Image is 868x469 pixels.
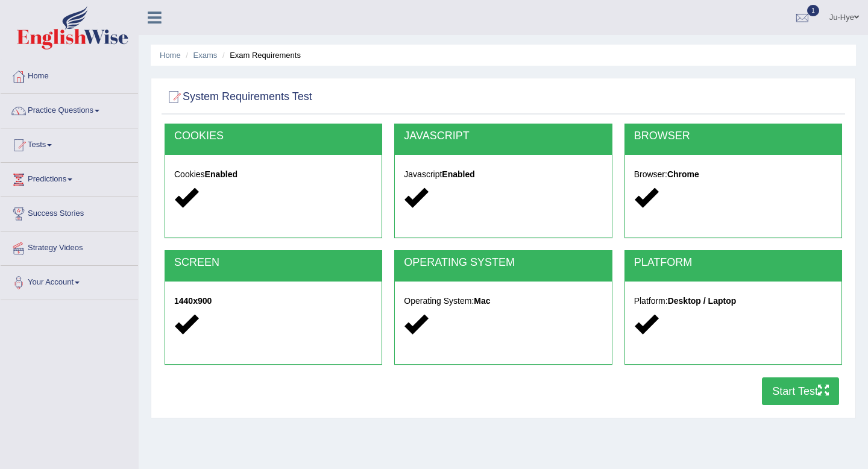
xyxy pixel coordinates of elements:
a: Home [1,60,138,90]
a: Tests [1,128,138,159]
h2: PLATFORM [634,257,832,269]
h2: COOKIES [174,130,373,142]
h5: Javascript [404,170,602,179]
h5: Browser: [634,170,832,179]
a: Strategy Videos [1,231,138,262]
h5: Platform: [634,297,832,306]
li: Exam Requirements [219,49,301,61]
h2: BROWSER [634,130,832,142]
a: Home [160,51,181,60]
h2: JAVASCRIPT [404,130,602,142]
a: Success Stories [1,197,138,227]
a: Predictions [1,163,138,193]
a: Exams [193,51,218,60]
strong: Mac [474,296,490,306]
a: Practice Questions [1,94,138,124]
h5: Operating System: [404,297,602,306]
span: 1 [807,5,819,16]
a: Your Account [1,266,138,296]
h5: Cookies [174,170,373,179]
h2: OPERATING SYSTEM [404,257,602,269]
h2: SCREEN [174,257,373,269]
strong: 1440x900 [174,296,212,306]
strong: Enabled [442,169,474,179]
strong: Chrome [667,169,699,179]
strong: Desktop / Laptop [668,296,737,306]
button: Start Test [762,377,839,405]
strong: Enabled [205,169,237,179]
h2: System Requirements Test [165,88,312,106]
